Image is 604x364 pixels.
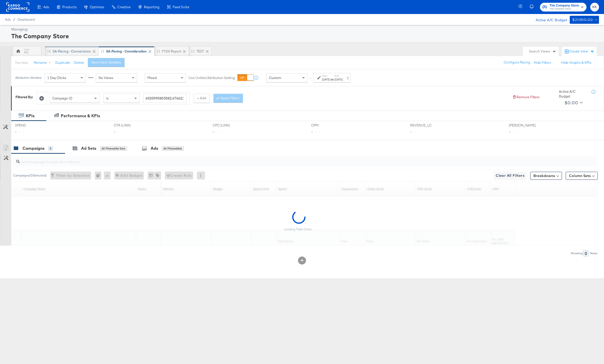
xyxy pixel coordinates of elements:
span: Feed Suite [173,5,189,9]
div: Search Views [529,49,556,54]
span: Ads [43,5,49,9]
div: Performance & KPIs [61,113,100,119]
div: Drag to reorder tab [48,50,50,52]
div: Campaigns ( 0 Selected) [13,173,47,178]
button: Rename [30,58,56,67]
span: The Company Store [549,7,579,11]
div: FY24 Report [162,49,181,54]
span: REVENUE_LC [410,123,448,128]
span: Clear All Filters [496,172,524,179]
span: ↑ [308,78,313,79]
input: Search Campaigns by Name, ID or Objective [20,155,543,164]
div: All Filtered Ad Sets [100,146,127,151]
button: Breakdowns [530,172,562,180]
button: $21,900.00 [570,16,599,24]
span: Custom [269,75,281,80]
button: Hide Graphs & KPIs [561,60,591,65]
div: Showing: [570,251,583,255]
div: Attribution Window: [15,76,42,79]
div: Ad Sets [81,145,96,151]
div: Create View [569,49,594,54]
div: 0 [583,250,588,256]
div: Ads [151,145,158,151]
div: Drag to reorder tab [191,50,194,52]
div: This View: [15,61,28,65]
div: Managing: [11,27,598,32]
button: Clear All Filters [494,172,526,180]
button: Duplicate [55,60,70,65]
button: + Add [194,94,210,103]
div: SA-Pacing - Consideration [106,49,147,54]
div: Campaigns [23,145,45,151]
div: Filtered By: [16,95,33,99]
button: Delete [74,60,84,65]
span: Creative [117,5,131,9]
button: Hide Filters [534,60,551,65]
a: Dashboard [18,17,35,21]
label: Use Unified Attribution Setting: [188,75,235,80]
span: CPC (LINK) [213,123,250,128]
span: The Company Store [549,3,579,8]
div: KPIs [26,113,35,119]
div: $21,900.00 [572,17,593,23]
div: TEST [196,49,204,54]
button: Configure Pacing [500,58,534,67]
div: All Filtered Ads [162,146,184,151]
div: KK [24,50,29,55]
label: Start: [322,74,330,77]
div: [DATE] [335,77,343,81]
div: Active A/C Budget [559,89,586,98]
input: Enter a search term [143,94,187,103]
div: Active A/C Budget [530,16,567,23]
span: Mixed [147,75,157,80]
span: 1 Day Clicks [47,75,66,80]
span: Products [62,5,77,9]
button: Column Sets [566,172,598,180]
span: No Views [99,75,113,80]
div: Drag to reorder tab [101,50,104,52]
strong: to [330,77,335,81]
div: The Company Store [11,32,598,40]
span: Is [106,96,109,100]
div: [DATE] [322,77,330,81]
span: Optimize [90,5,104,9]
button: KK [590,3,599,11]
div: 0 [95,171,104,179]
label: End: [335,74,343,77]
span: [PERSON_NAME] [509,123,546,128]
div: Loading Table Data... [284,227,314,231]
span: Campaign ID [52,96,72,100]
div: $0.00 [564,99,578,106]
div: SA-Pacing - Conversions [53,49,91,54]
span: SPEND [15,123,53,128]
div: 0 [48,146,53,151]
span: CTR (LINK) [114,123,151,128]
span: KK [592,4,597,10]
span: Ads [5,17,11,21]
span: Reporting [144,5,159,9]
div: Rows [590,251,598,255]
div: Drag to reorder tab [157,50,160,52]
button: The Company StoreThe Company Store [540,3,586,11]
button: $0.00 [562,99,584,107]
span: CPM [311,123,349,128]
button: Remove Filters [512,95,540,99]
span: / [11,17,18,21]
